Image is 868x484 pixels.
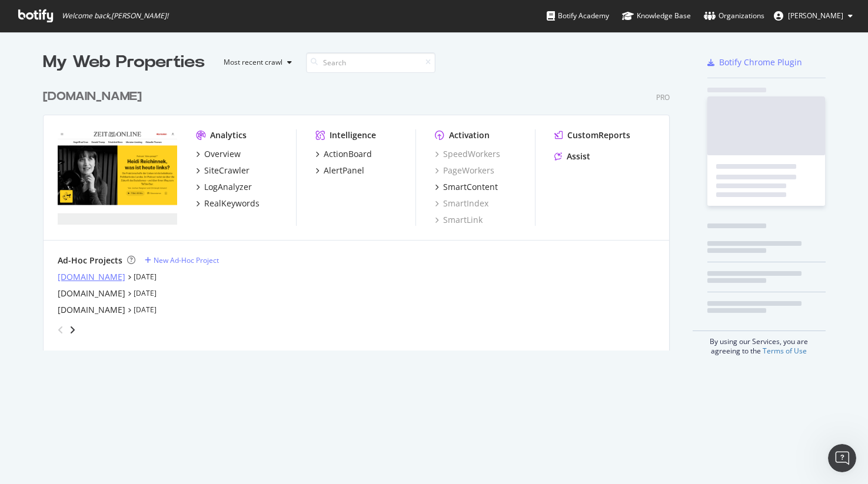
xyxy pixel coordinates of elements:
[764,6,862,25] button: [PERSON_NAME]
[154,255,219,265] div: New Ad-Hoc Project
[196,181,252,193] a: LogAnalyzer
[134,272,157,282] a: [DATE]
[58,288,125,299] a: [DOMAIN_NAME]
[204,148,241,160] div: Overview
[306,52,435,73] input: Search
[134,288,157,298] a: [DATE]
[435,198,488,209] a: SmartIndex
[828,444,856,472] iframe: Intercom live chat
[435,214,483,226] a: SmartLink
[656,92,670,102] div: Pro
[68,324,77,336] div: angle-right
[196,148,241,160] a: Overview
[53,321,68,339] div: angle-left
[145,255,219,265] a: New Ad-Hoc Project
[324,165,364,176] div: AlertPanel
[204,198,260,209] div: RealKeywords
[43,74,679,351] div: grid
[43,88,142,105] div: [DOMAIN_NAME]
[315,165,364,176] a: AlertPanel
[324,148,372,160] div: ActionBoard
[315,148,372,160] a: ActionBoard
[435,165,494,176] a: PageWorkers
[62,11,168,21] span: Welcome back, [PERSON_NAME] !
[210,129,247,141] div: Analytics
[204,181,252,193] div: LogAnalyzer
[196,198,260,209] a: RealKeywords
[554,129,630,141] a: CustomReports
[788,11,843,21] span: Maximilian Pfeiffer
[719,56,802,68] div: Botify Chrome Plugin
[58,271,125,283] a: [DOMAIN_NAME]
[58,129,177,225] img: www.zeit.de
[43,51,205,74] div: My Web Properties
[449,129,490,141] div: Activation
[443,181,498,193] div: SmartContent
[43,88,147,105] a: [DOMAIN_NAME]
[134,305,157,315] a: [DATE]
[693,331,826,356] div: By using our Services, you are agreeing to the
[435,148,500,160] a: SpeedWorkers
[330,129,376,141] div: Intelligence
[196,165,250,176] a: SiteCrawler
[704,10,764,22] div: Organizations
[567,129,630,141] div: CustomReports
[224,59,282,66] div: Most recent crawl
[435,181,498,193] a: SmartContent
[567,151,590,162] div: Assist
[547,10,609,22] div: Botify Academy
[622,10,691,22] div: Knowledge Base
[58,304,125,316] a: [DOMAIN_NAME]
[763,346,807,356] a: Terms of Use
[554,151,590,162] a: Assist
[204,165,250,176] div: SiteCrawler
[707,56,802,68] a: Botify Chrome Plugin
[214,53,297,72] button: Most recent crawl
[58,255,122,266] div: Ad-Hoc Projects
